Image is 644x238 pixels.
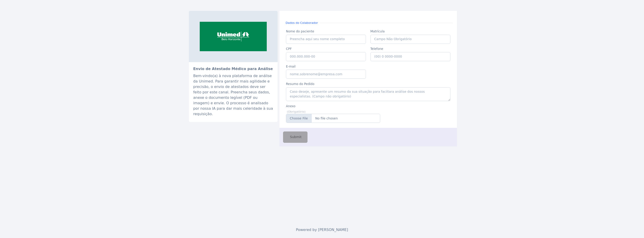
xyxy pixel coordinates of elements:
input: 000.000.000-00 [286,52,366,61]
label: Telefone [370,46,451,51]
span: Powered by [PERSON_NAME] [296,228,348,232]
label: Matrícula [370,29,451,34]
label: Anexo [286,104,380,108]
h2: Envio de Atestado Médico para Análise [193,66,273,71]
label: Resumo do Pedido [286,82,450,86]
input: (00) 0 0000-0000 [370,52,451,61]
input: Preencha aqui seu nome completo [286,35,366,44]
small: (Obrigatório) [287,110,305,113]
label: E-mail [286,64,366,69]
input: Campo Não Obrigatório [370,35,451,44]
div: Bem-vindo(a) à nova plataforma de análise da Unimed. Para garantir mais agilidade e precisão, o e... [193,73,273,117]
input: nome.sobrenome@empresa.com [286,70,366,79]
small: Dados do Colaborador [284,21,320,25]
input: Anexe-se aqui seu atestado (PDF ou Imagem) [286,114,380,123]
label: Nome do paciente [286,29,366,34]
img: sistemaocemg.coop.br-unimed-bh-e-eleita-a-melhor-empresa-de-planos-de-saude-do-brasil-giro-2.png [189,11,278,62]
label: CPF [286,46,366,51]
